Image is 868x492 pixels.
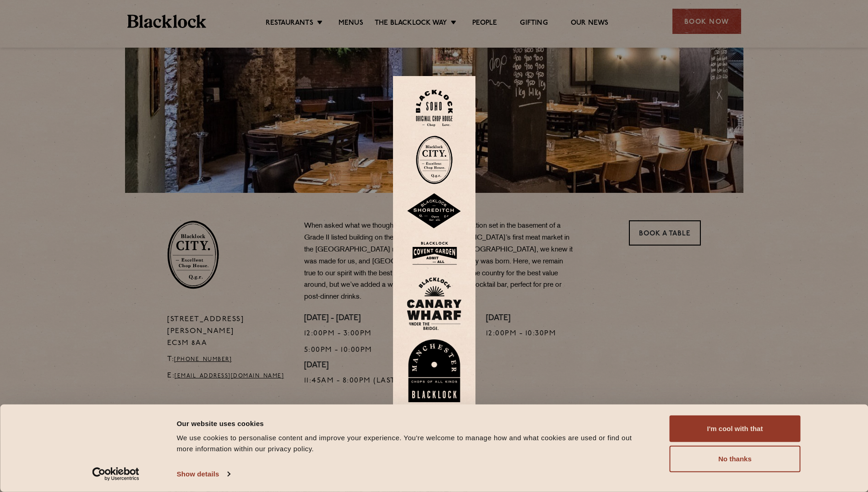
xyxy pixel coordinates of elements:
[177,418,649,429] div: Our website uses cookies
[670,446,801,472] button: No thanks
[670,415,801,442] button: I'm cool with that
[76,467,156,481] a: Usercentrics Cookiebot - opens in a new window
[416,90,453,127] img: Soho-stamp-default.svg
[407,193,462,229] img: Shoreditch-stamp-v2-default.svg
[407,277,462,330] img: BL_CW_Logo_Website.svg
[407,238,462,268] img: BLA_1470_CoventGarden_Website_Solid.svg
[177,432,649,454] div: We use cookies to personalise content and improve your experience. You're welcome to manage how a...
[407,339,462,403] img: BL_Manchester_Logo-bleed.png
[416,136,453,184] img: City-stamp-default.svg
[177,467,230,481] a: Show details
